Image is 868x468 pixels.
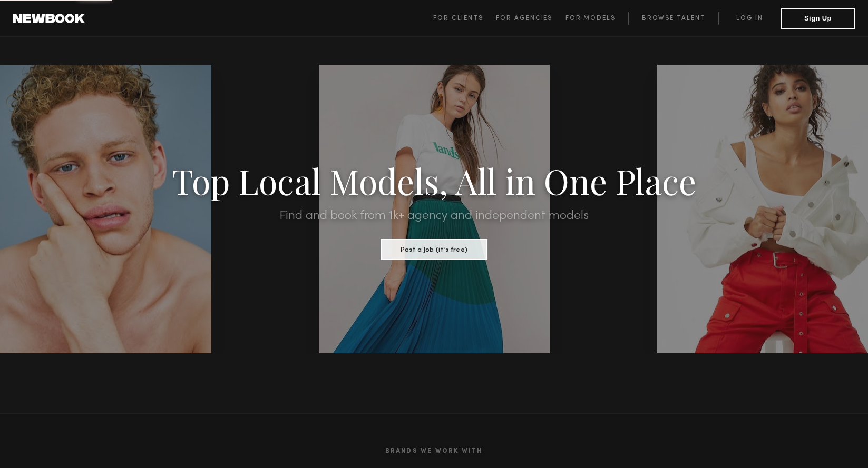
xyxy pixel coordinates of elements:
a: Log in [718,12,781,25]
h2: Brands We Work With [118,435,750,467]
button: Post a Job (it’s free) [381,239,487,260]
button: Sign Up [781,8,855,29]
h1: Top Local Models, All in One Place [65,164,803,197]
a: For Agencies [496,12,565,25]
h2: Find and book from 1k+ agency and independent models [65,210,803,222]
span: For Models [565,15,616,22]
a: Browse Talent [628,12,718,25]
a: For Models [565,12,629,25]
span: For Clients [433,15,483,22]
a: For Clients [433,12,496,25]
span: For Agencies [496,15,552,22]
a: Post a Job (it’s free) [381,243,487,254]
